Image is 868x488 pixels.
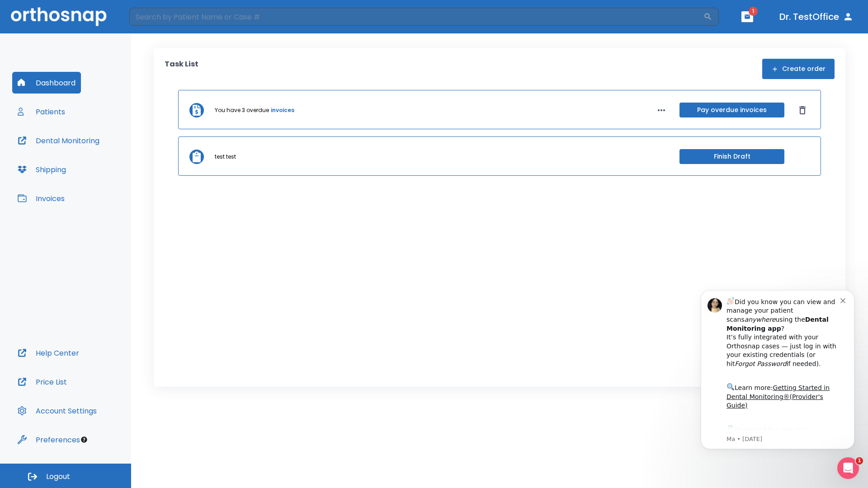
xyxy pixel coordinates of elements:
[215,153,236,161] p: test test
[153,19,160,27] button: Dismiss notification
[271,106,294,114] a: invoices
[11,7,107,26] img: Orthosnap
[749,7,758,16] span: 1
[215,106,269,114] p: You have 3 overdue
[12,130,105,151] button: Dental Monitoring
[12,159,71,180] button: Shipping
[795,103,810,117] button: Dismiss
[129,8,703,26] input: Search by Patient Name or Case #
[39,147,153,193] div: Download the app: | ​ Let us know if you need help getting started!
[12,188,70,209] button: Invoices
[165,59,198,79] p: Task List
[80,436,88,444] div: Tooltip anchor
[12,400,102,422] button: Account Settings
[46,472,70,482] span: Logout
[687,277,868,464] iframe: Intercom notifications message
[12,101,71,122] button: Patients
[679,149,784,164] button: Finish Draft
[12,342,85,364] button: Help Center
[776,9,857,25] button: Dr. TestOffice
[837,457,859,479] iframe: Intercom live chat
[39,159,153,167] p: Message from Ma, sent 3w ago
[12,429,85,450] button: Preferences
[856,457,863,465] span: 1
[12,371,72,393] button: Price List
[762,59,835,79] button: Create order
[679,103,784,117] button: Pay overdue invoices
[39,150,120,166] a: App Store
[12,72,81,94] button: Dashboard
